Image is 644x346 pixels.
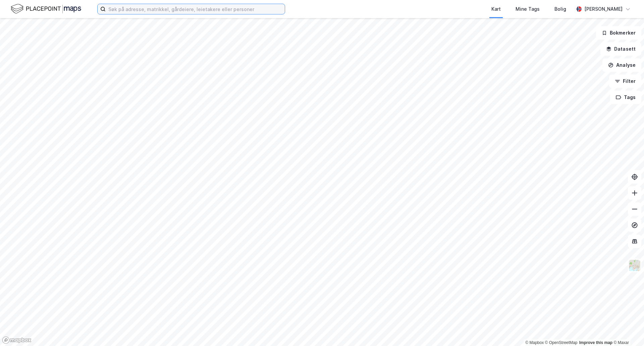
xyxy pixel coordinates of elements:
div: [PERSON_NAME] [584,5,623,13]
a: Mapbox homepage [2,336,32,344]
button: Datasett [600,42,641,56]
div: Kart [491,5,501,13]
img: Z [628,259,641,272]
a: Improve this map [579,340,612,345]
div: Kontrollprogram for chat [610,314,644,346]
a: Mapbox [525,340,544,345]
img: logo.f888ab2527a4732fd821a326f86c7f29.svg [11,3,81,15]
button: Analyse [602,58,641,72]
button: Filter [609,75,641,88]
div: Bolig [554,5,566,13]
a: OpenStreetMap [545,340,578,345]
button: Bokmerker [596,26,641,40]
button: Tags [610,91,641,104]
div: Mine Tags [516,5,540,13]
iframe: Chat Widget [610,314,644,346]
input: Søk på adresse, matrikkel, gårdeiere, leietakere eller personer [106,4,285,14]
